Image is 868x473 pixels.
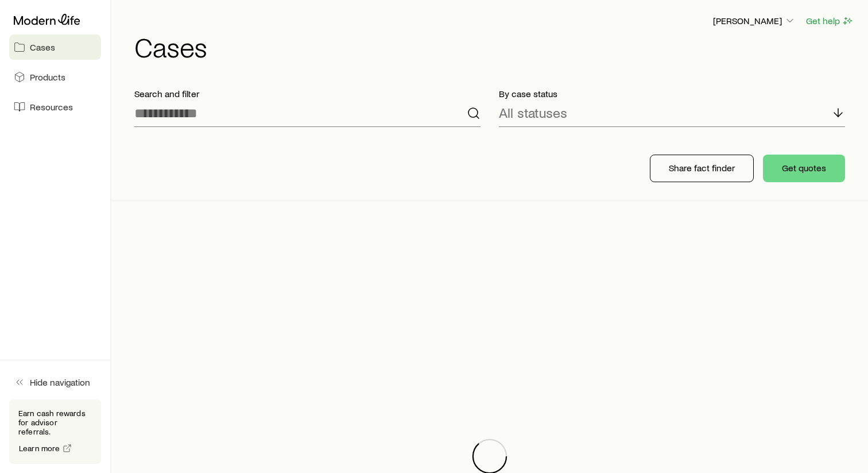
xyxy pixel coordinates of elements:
span: Products [30,71,65,83]
a: Cases [9,34,101,60]
a: Resources [9,94,101,120]
button: Get quotes [763,155,845,182]
button: Hide navigation [9,370,101,395]
h1: Cases [134,33,854,60]
p: [PERSON_NAME] [713,15,796,26]
p: By case status [499,88,845,99]
a: Products [9,64,101,90]
button: [PERSON_NAME] [712,14,796,28]
div: Earn cash rewards for advisor referrals.Learn more [9,399,101,464]
span: Learn more [19,444,60,452]
span: Resources [30,101,73,113]
button: Get help [805,14,854,28]
p: All statuses [499,105,567,121]
p: Earn cash rewards for advisor referrals. [18,409,92,436]
span: Hide navigation [30,376,90,388]
p: Search and filter [134,88,480,99]
button: Share fact finder [650,155,754,182]
span: Cases [30,41,55,53]
p: Share fact finder [669,162,735,174]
